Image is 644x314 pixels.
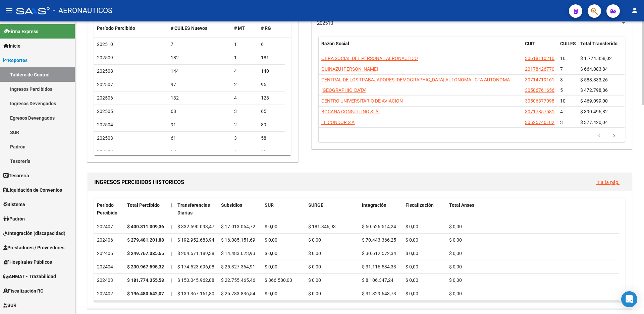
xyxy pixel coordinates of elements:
span: Sistema [3,201,25,208]
mat-icon: person [631,6,639,14]
datatable-header-cell: Fiscalización [403,198,446,220]
span: $ 14.483.623,93 [221,251,255,256]
span: $ 204.671.189,38 [177,251,214,256]
span: $ 30.612.572,34 [362,251,396,256]
span: CUIT [525,41,535,46]
span: CENTRAL DE LOS TRABAJADORES [DEMOGRAPHIC_DATA] AUTONOMA - CTA AUTONOMA [321,77,510,82]
div: 182 [171,54,229,62]
div: 140 [261,67,282,75]
datatable-header-cell: Razón Social [319,37,522,59]
span: SUR [265,202,274,208]
div: 95 [261,81,282,88]
datatable-header-cell: SURGE [306,198,359,220]
span: $ 0,00 [406,224,418,229]
span: $ 25.327.364,91 [221,264,255,269]
strong: $ 196.480.642,07 [127,291,164,296]
span: 202507 [97,82,113,87]
span: $ 0,00 [449,277,462,283]
div: 202404 [97,263,122,271]
span: 20178426770 [525,66,554,72]
span: 30586761656 [525,87,554,93]
span: Transferencias Diarias [177,202,210,215]
a: Ir a la pág. [596,179,620,185]
span: $ 332.590.093,47 [177,224,214,229]
button: Ir a la pág. [591,176,625,188]
div: 65 [261,108,282,115]
span: CENTRO UNIVERSITARIO DE AVIACION [321,98,403,104]
div: 7 [171,41,229,48]
datatable-header-cell: CUILES [557,37,578,59]
span: 202506 [97,95,113,101]
div: 4 [234,67,256,75]
datatable-header-cell: Total Percibido [124,198,168,220]
span: $ 0,00 [308,291,321,296]
span: $ 469.099,00 [580,98,608,104]
span: $ 0,00 [449,251,462,256]
span: Razón Social [321,41,349,46]
span: Hospitales Públicos [3,258,52,266]
span: | [171,202,172,208]
span: $ 0,00 [265,224,277,229]
datatable-header-cell: # MT [231,21,258,36]
span: Integración (discapacidad) [3,230,65,237]
span: $ 0,00 [265,264,277,269]
span: $ 50.526.514,24 [362,224,396,229]
mat-icon: menu [5,6,13,14]
span: | [171,251,172,256]
span: 202509 [97,55,113,60]
span: SUR [3,302,16,309]
span: $ 150.045.962,88 [177,277,214,283]
span: 30714719161 [525,77,554,82]
span: OBRA SOCIAL DEL PERSONAL AERONAUTICO [321,56,418,61]
span: 30717857581 [525,109,554,114]
span: Liquidación de Convenios [3,186,62,194]
span: $ 664.083,84 [580,66,608,72]
span: Total Anses [449,202,474,208]
span: 30506877098 [525,98,554,104]
div: 2 [234,121,256,129]
span: $ 0,00 [308,251,321,256]
span: 202504 [97,122,113,127]
span: $ 588.833,26 [580,77,608,82]
datatable-header-cell: | [168,198,175,220]
a: go to next page [608,132,621,140]
div: 202407 [97,223,122,231]
span: $ 0,00 [449,224,462,229]
div: 61 [171,134,229,142]
strong: $ 230.967.595,32 [127,264,164,269]
a: go to previous page [593,132,606,140]
strong: $ 181.774.355,58 [127,277,164,283]
span: $ 25.783.836,54 [221,291,255,296]
span: $ 174.523.696,08 [177,264,214,269]
span: BOCANA CONSULTING S. A. [321,109,380,114]
div: 58 [261,134,282,142]
span: ANMAT - Trazabilidad [3,273,56,280]
span: Firma Express [3,28,38,35]
datatable-header-cell: Período Percibido [94,198,124,220]
div: 181 [261,54,282,62]
datatable-header-cell: Subsidios [218,198,262,220]
span: # MT [234,25,245,31]
datatable-header-cell: Transferencias Diarias [175,198,218,220]
span: 202503 [97,135,113,141]
span: | [171,237,172,243]
span: Padrón [3,215,25,223]
span: $ 0,00 [308,237,321,243]
span: 30618110210 [525,56,554,61]
span: - AERONAUTICOS [53,3,112,18]
div: 89 [261,121,282,129]
span: INGRESOS PERCIBIDOS HISTORICOS [94,179,184,185]
span: SURGE [308,202,323,208]
div: 6 [261,41,282,48]
span: 10 [560,98,566,104]
strong: $ 400.311.009,36 [127,224,164,229]
span: $ 0,00 [308,277,321,283]
span: $ 22.755.465,46 [221,277,255,283]
span: Prestadores / Proveedores [3,244,64,251]
span: Fiscalización RG [3,287,44,295]
span: 30525746182 [525,120,554,125]
div: 61 [261,148,282,155]
span: Período Percibido [97,202,117,215]
div: 202406 [97,236,122,244]
datatable-header-cell: Integración [359,198,403,220]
